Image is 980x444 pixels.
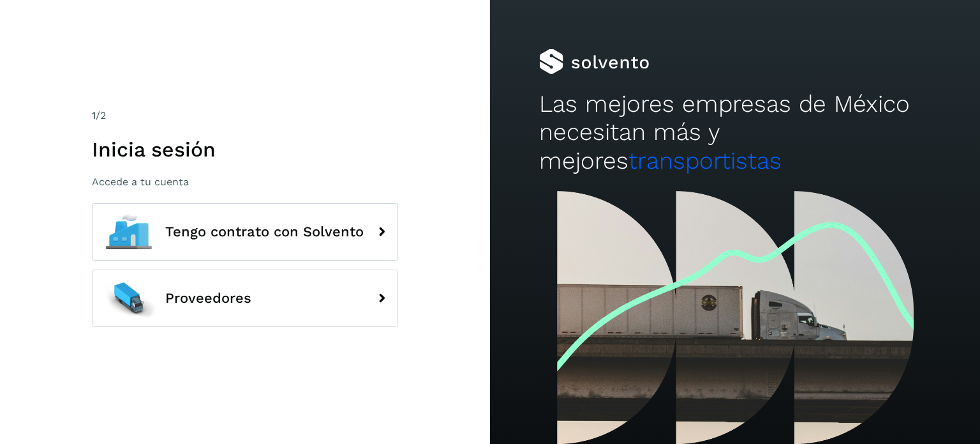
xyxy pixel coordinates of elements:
[92,137,398,162] h1: Inicia sesión
[92,203,398,261] button: Tengo contrato con Solvento
[92,109,96,121] span: 1
[628,147,782,174] span: transportistas
[92,270,398,327] button: Proveedores
[165,224,364,240] span: Tengo contrato con Solvento
[165,291,251,306] span: Proveedores
[539,90,931,175] h2: Las mejores empresas de México necesitan más y mejores
[92,176,398,188] p: Accede a tu cuenta
[92,108,398,123] div: /2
